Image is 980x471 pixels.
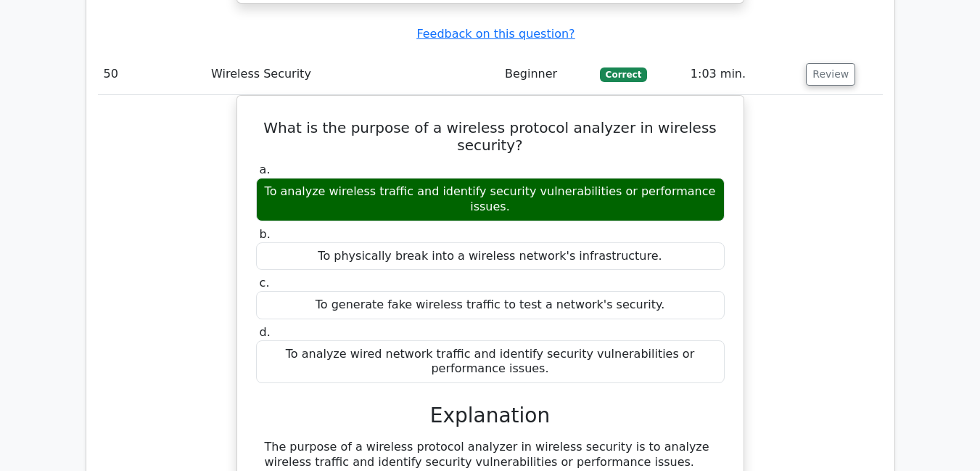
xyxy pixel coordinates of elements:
td: 1:03 min. [685,54,800,95]
div: To analyze wired network traffic and identify security vulnerabilities or performance issues. [256,340,725,384]
div: To physically break into a wireless network's infrastructure. [256,242,725,271]
span: b. [260,227,271,241]
span: d. [260,325,271,339]
td: Wireless Security [205,54,499,95]
span: Correct [600,67,647,82]
a: Feedback on this question? [416,27,575,41]
span: c. [260,276,270,290]
button: Review [806,63,855,86]
span: a. [260,163,271,176]
td: Beginner [499,54,594,95]
div: To analyze wireless traffic and identify security vulnerabilities or performance issues. [256,178,725,221]
td: 50 [98,54,206,95]
h3: Explanation [265,404,716,428]
div: To generate fake wireless traffic to test a network's security. [256,291,725,319]
h5: What is the purpose of a wireless protocol analyzer in wireless security? [255,119,726,154]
